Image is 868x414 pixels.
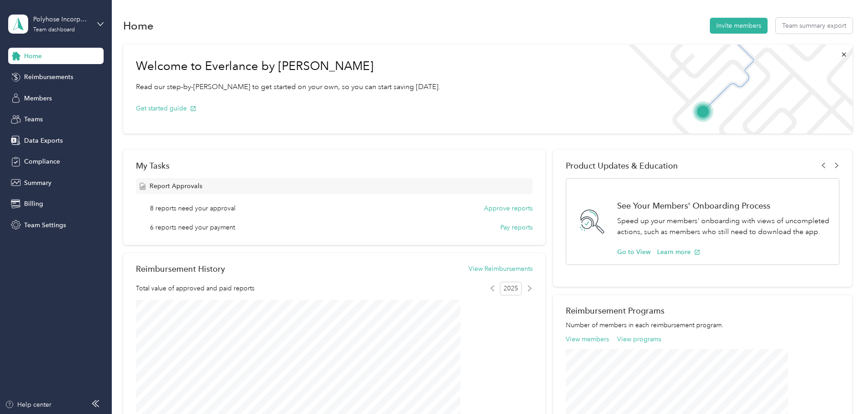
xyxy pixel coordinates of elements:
span: 8 reports need your approval [150,204,235,213]
span: Teams [24,115,43,124]
button: Invite members [710,18,768,34]
span: Report Approvals [150,181,202,191]
div: Polyhose Incorporated [33,15,90,24]
span: Team Settings [24,220,66,230]
h2: Reimbursement Programs [566,306,839,315]
span: Compliance [24,157,60,166]
h2: Reimbursement History [136,264,225,274]
p: Speed up your members' onboarding with views of uncompleted actions, such as members who still ne... [617,215,829,238]
span: Members [24,94,52,103]
span: Reimbursements [24,72,73,82]
span: 6 reports need your payment [150,223,235,232]
button: Approve reports [484,204,533,213]
span: Data Exports [24,136,63,145]
button: Get started guide [136,104,196,113]
button: Learn more [657,247,700,257]
span: Product Updates & Education [566,161,678,170]
iframe: Everlance-gr Chat Button Frame [817,363,868,414]
div: Team dashboard [33,27,75,33]
p: Read our step-by-[PERSON_NAME] to get started on your own, so you can start saving [DATE]. [136,81,440,93]
span: Total value of approved and paid reports [136,284,254,293]
span: Billing [24,199,43,209]
div: My Tasks [136,161,533,170]
span: 2025 [500,282,522,295]
p: Number of members in each reimbursement program. [566,320,839,330]
h1: Welcome to Everlance by [PERSON_NAME] [136,59,440,74]
button: Pay reports [500,223,533,232]
h1: See Your Members' Onboarding Process [617,201,829,210]
button: Team summary export [776,18,853,34]
span: Home [24,51,42,61]
span: Summary [24,178,51,188]
button: Help center [5,400,51,409]
button: View Reimbursements [469,264,533,274]
button: Go to View [617,247,651,257]
button: View members [566,334,609,344]
h1: Home [123,21,154,30]
button: View programs [617,334,661,344]
img: Welcome to everlance [619,45,852,134]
